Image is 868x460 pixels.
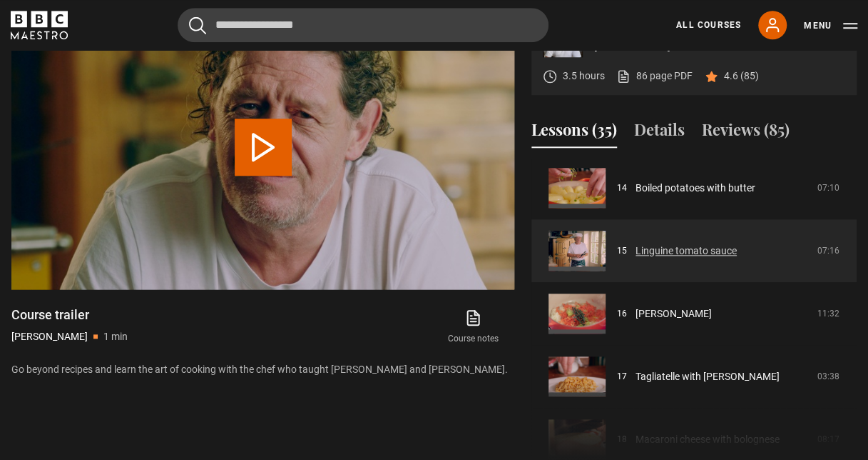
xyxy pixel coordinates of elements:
a: Course notes [433,306,514,348]
p: [PERSON_NAME] [11,329,88,344]
p: Go beyond recipes and learn the art of cooking with the chef who taught [PERSON_NAME] and [PERSON... [11,362,514,377]
video-js: Video Player [11,6,514,289]
button: Submit the search query [189,16,206,34]
h1: Course trailer [11,306,128,324]
a: [PERSON_NAME] [635,306,712,321]
button: Toggle navigation [804,19,857,33]
a: Tagliatelle with [PERSON_NAME] [635,369,780,384]
svg: BBC Maestro [11,11,68,39]
p: 1 min [103,329,128,344]
a: 86 page PDF [616,69,693,84]
button: Details [634,118,685,148]
a: All Courses [676,19,741,31]
p: 3.5 hours [563,69,605,84]
button: Play Video [235,119,292,176]
button: Lessons (35) [531,118,617,148]
a: Linguine tomato sauce [635,244,737,259]
button: Reviews (85) [702,118,790,148]
a: Boiled potatoes with butter [635,181,755,196]
input: Search [178,8,548,42]
p: 4.6 (85) [724,69,759,84]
